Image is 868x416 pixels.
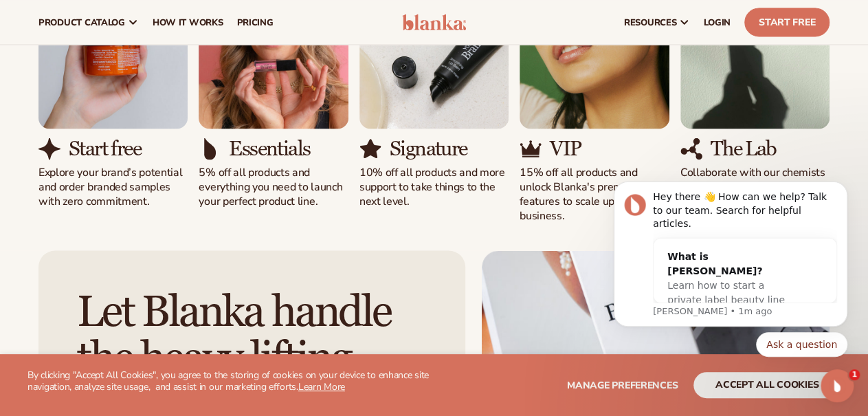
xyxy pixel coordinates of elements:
img: Shopify Image 10 [199,138,221,160]
span: How It Works [153,17,223,28]
iframe: Intercom notifications message [593,151,868,379]
span: pricing [236,17,273,28]
img: Shopify Image 12 [359,138,381,160]
img: Shopify Image 8 [38,138,60,160]
h3: The Lab [711,137,777,160]
h3: Start free [69,137,141,160]
a: Start Free [744,8,830,36]
span: resources [624,17,676,28]
h3: Signature [390,137,467,160]
p: Explore your brand’s potential and order branded samples with zero commitment. [38,165,188,208]
iframe: Intercom live chat [821,369,854,402]
span: 1 [849,369,860,380]
p: 5% off all products and everything you need to launch your perfect product line. [199,165,348,208]
button: accept all cookies [693,372,841,398]
p: By clicking "Accept All Cookies", you agree to the storing of cookies on your device to enhance s... [27,370,434,393]
button: Manage preferences [567,372,678,398]
p: 10% off all products and more support to take things to the next level. [359,165,509,208]
h3: Essentials [229,137,310,160]
h3: VIP [550,137,581,160]
span: Manage preferences [567,379,678,392]
span: LOGIN [704,17,731,28]
h2: Let Blanka handle the heavy lifting [77,289,427,381]
img: logo [402,14,467,30]
a: Learn More [298,380,345,393]
span: product catalog [38,17,125,28]
img: Shopify Image 14 [520,138,542,160]
p: 15% off all products and unlock Blanka's premium features to scale up your business. [520,165,669,222]
img: Shopify Image 16 [680,138,702,160]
